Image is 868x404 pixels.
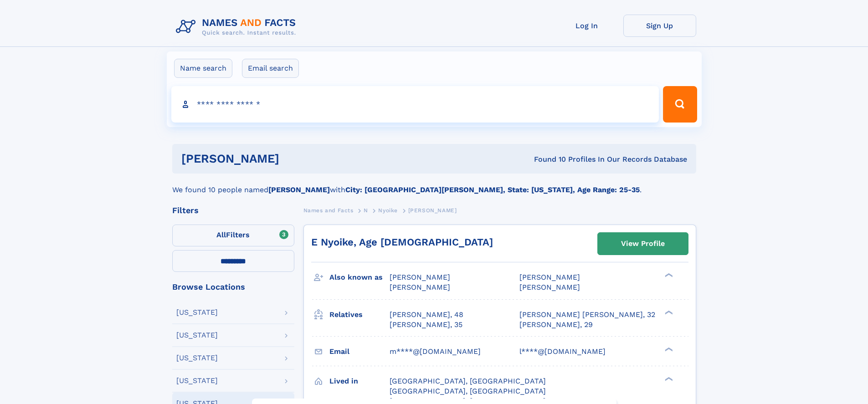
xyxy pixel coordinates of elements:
label: Filters [172,225,294,246]
b: [PERSON_NAME] [268,185,330,194]
div: [US_STATE] [176,354,218,362]
h1: [PERSON_NAME] [181,153,407,164]
div: View Profile [621,233,665,254]
div: [US_STATE] [176,377,218,384]
span: [PERSON_NAME] [390,273,450,281]
div: Browse Locations [172,283,294,291]
span: [PERSON_NAME] [408,207,457,214]
span: [PERSON_NAME] [390,283,450,291]
a: N [364,205,368,216]
h3: Also known as [329,270,390,285]
span: [GEOGRAPHIC_DATA], [GEOGRAPHIC_DATA] [390,387,546,395]
a: [PERSON_NAME], 35 [390,320,462,330]
label: Email search [242,59,299,78]
div: [US_STATE] [176,332,218,339]
a: Nyoike [378,205,398,216]
b: City: [GEOGRAPHIC_DATA][PERSON_NAME], State: [US_STATE], Age Range: 25-35 [345,185,640,194]
a: Names and Facts [303,205,354,216]
a: Log In [550,15,623,37]
span: Nyoike [378,207,398,214]
div: We found 10 people named with . [172,174,696,195]
a: [PERSON_NAME], 48 [390,310,463,320]
div: Found 10 Profiles In Our Records Database [406,154,687,164]
a: Sign Up [623,15,696,37]
a: View Profile [598,233,688,255]
div: Filters [172,206,294,215]
label: Name search [174,59,232,78]
span: [GEOGRAPHIC_DATA], [GEOGRAPHIC_DATA] [390,377,546,385]
span: [PERSON_NAME] [519,273,580,281]
a: [PERSON_NAME], 29 [519,320,593,330]
span: [PERSON_NAME] [519,283,580,291]
input: search input [171,86,659,123]
a: [PERSON_NAME] [PERSON_NAME], 32 [519,310,655,320]
div: ❯ [663,272,673,278]
h3: Lived in [329,373,390,389]
span: N [364,207,368,214]
div: ❯ [663,346,673,352]
div: ❯ [663,376,673,382]
span: All [216,230,226,239]
h3: Email [329,344,390,359]
a: E Nyoike, Age [DEMOGRAPHIC_DATA] [311,236,493,248]
div: [US_STATE] [176,309,218,316]
img: Logo Names and Facts [172,15,303,39]
h3: Relatives [329,307,390,322]
button: Search Button [663,86,697,123]
div: ❯ [663,309,673,315]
